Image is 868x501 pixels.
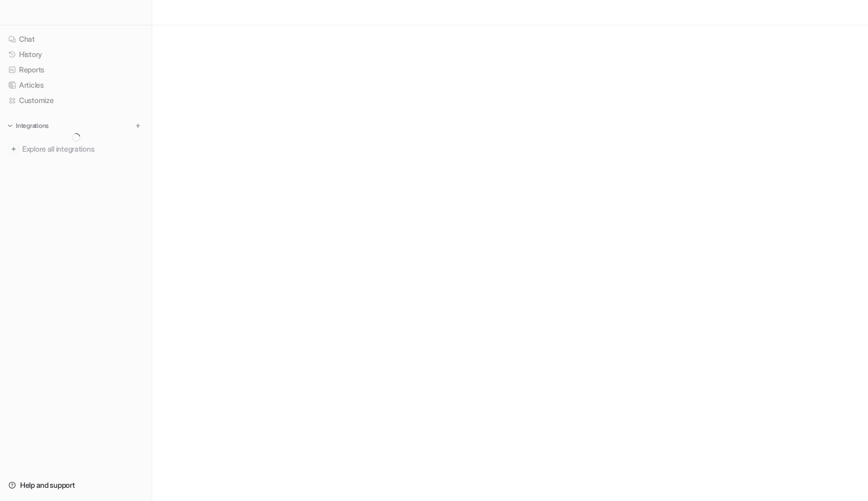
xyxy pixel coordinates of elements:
[134,122,142,129] img: menu_add.svg
[4,32,147,47] a: Chat
[8,144,19,154] img: explore all integrations
[6,122,14,129] img: expand menu
[4,478,147,493] a: Help and support
[4,142,147,156] a: Explore all integrations
[4,47,147,62] a: History
[4,93,147,108] a: Customize
[4,62,147,77] a: Reports
[4,78,147,92] a: Articles
[4,120,52,131] button: Integrations
[16,122,49,130] p: Integrations
[22,141,143,157] span: Explore all integrations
